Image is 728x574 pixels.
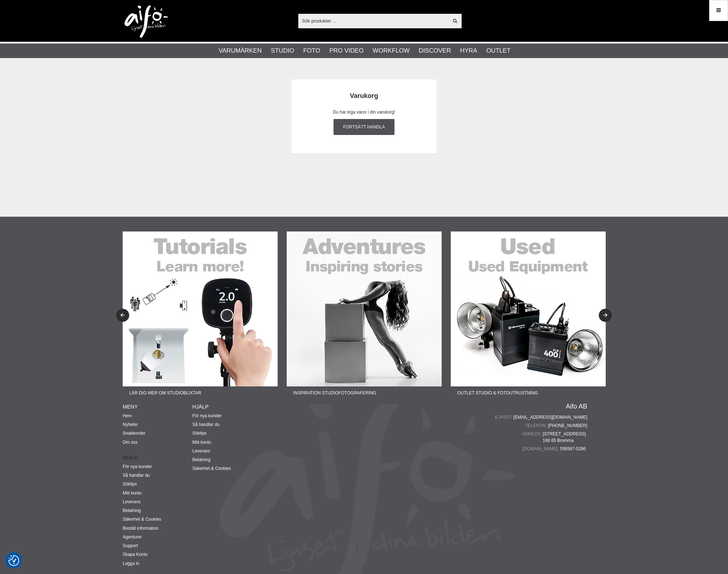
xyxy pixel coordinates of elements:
a: Så handlar du [123,473,150,478]
a: Annons:22-02F banner-sidfot-adventures.jpgInspiration Studiofotografering [287,231,442,399]
a: Betalning [192,457,210,462]
a: Leverans [123,499,140,504]
a: Hem [123,413,132,418]
input: Sök produkter ... [298,15,448,26]
button: Samtyckesinställningar [8,554,19,567]
a: Betalning [123,508,141,513]
a: Aifo AB [566,403,587,410]
a: Söktips [192,431,206,436]
a: Mitt konto [123,491,142,496]
button: Previous [116,309,129,322]
a: Mitt konto [192,440,211,445]
a: Nyheter [123,422,138,427]
a: Hyra [460,46,477,56]
button: Next [599,309,612,322]
span: Inspiration Studiofotografering [287,386,383,399]
span: Outlet Studio & Fotoutrustning [451,386,544,399]
a: Fortsätt handla [334,119,394,135]
span: Lär dig mer om studioblixtar [123,386,208,399]
a: [EMAIL_ADDRESS][DOMAIN_NAME] [514,414,587,421]
span: 556567-5286 [560,446,587,452]
a: Varumärken [219,46,262,56]
img: Revisit consent button [8,555,19,566]
a: Pro Video [329,46,363,56]
img: Annons:22-02F banner-sidfot-adventures.jpg [287,231,442,386]
h4: Meny [123,403,192,410]
span: Adress: [522,431,543,437]
a: Agenturer [123,534,142,540]
a: Annons:22-03F banner-sidfot-used.jpgOutlet Studio & Fotoutrustning [451,231,606,399]
img: Annons:22-01F banner-sidfot-tutorials.jpg [123,231,278,386]
a: Workflow [373,46,410,56]
a: Beställ information [123,526,159,531]
img: Annons:22-03F banner-sidfot-used.jpg [451,231,606,386]
span: [DOMAIN_NAME]: [523,446,560,452]
a: Leverans [192,448,210,454]
a: Så handlar du [192,422,220,427]
a: [PHONE_NUMBER] [548,422,587,429]
a: För nya kunder [123,464,152,469]
a: Outlet [486,46,511,56]
span: [STREET_ADDRESS] 168 65 Bromma [543,431,587,444]
a: Discover [419,46,451,56]
a: Studio [271,46,294,56]
span: Telefon: [525,422,548,429]
strong: Hjälp [123,455,192,461]
a: Snabborder [123,431,146,436]
a: Foto [303,46,320,56]
a: Support [123,543,138,548]
a: Söktips [123,481,137,487]
a: Logga in [123,561,139,566]
a: Om oss [123,440,138,445]
a: För nya kunder [192,413,222,418]
a: Säkerhet & Cookies [123,517,161,522]
a: Säkerhet & Cookies [192,466,231,471]
span: E-post: [495,414,514,421]
h2: Varukorg [300,91,428,101]
h4: Hjälp [192,403,262,410]
img: logo.png [124,5,168,38]
span: Du har inga varor i din varukorg! [333,110,395,115]
a: Skapa Konto [123,552,148,557]
a: Annons:22-01F banner-sidfot-tutorials.jpgLär dig mer om studioblixtar [123,231,278,399]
